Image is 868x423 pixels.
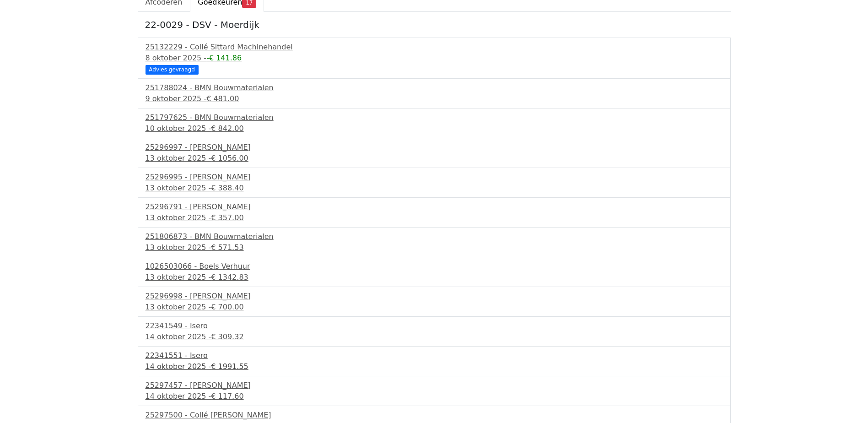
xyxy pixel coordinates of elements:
div: 1026503066 - Boels Verhuur [146,261,723,272]
div: 25296997 - [PERSON_NAME] [146,142,723,153]
a: 25297457 - [PERSON_NAME]14 oktober 2025 -€ 117.60 [146,380,723,402]
span: € 481.00 [206,94,239,103]
div: 14 oktober 2025 - [146,331,723,342]
span: € 1056.00 [211,154,248,163]
div: 22341551 - Isero [146,350,723,361]
a: 25132229 - Collé Sittard Machinehandel8 oktober 2025 --€ 141.86 Advies gevraagd [146,42,723,73]
h5: 22-0029 - DSV - Moerdijk [145,19,723,30]
a: 25296995 - [PERSON_NAME]13 oktober 2025 -€ 388.40 [146,172,723,194]
span: € 388.40 [211,184,243,192]
a: 251788024 - BMN Bouwmaterialen9 oktober 2025 -€ 481.00 [146,82,723,104]
span: € 1342.83 [211,273,248,282]
a: 251797625 - BMN Bouwmaterialen10 oktober 2025 -€ 842.00 [146,112,723,134]
div: 13 oktober 2025 - [146,242,723,253]
a: 25296791 - [PERSON_NAME]13 oktober 2025 -€ 357.00 [146,201,723,223]
a: 25296997 - [PERSON_NAME]13 oktober 2025 -€ 1056.00 [146,142,723,164]
a: 251806873 - BMN Bouwmaterialen13 oktober 2025 -€ 571.53 [146,231,723,253]
span: € 571.53 [211,243,243,252]
div: 251797625 - BMN Bouwmaterialen [146,112,723,123]
div: 9 oktober 2025 - [146,93,723,104]
div: 25296998 - [PERSON_NAME] [146,291,723,302]
div: 13 oktober 2025 - [146,212,723,223]
div: 22341549 - Isero [146,320,723,331]
span: € 117.60 [211,392,243,401]
div: 14 oktober 2025 - [146,391,723,402]
a: 1026503066 - Boels Verhuur13 oktober 2025 -€ 1342.83 [146,261,723,283]
div: 251788024 - BMN Bouwmaterialen [146,82,723,93]
div: 14 oktober 2025 - [146,361,723,372]
div: 25132229 - Collé Sittard Machinehandel [146,42,723,53]
div: 13 oktober 2025 - [146,183,723,194]
span: € 700.00 [211,303,243,311]
div: 10 oktober 2025 - [146,123,723,134]
div: Advies gevraagd [146,65,199,74]
span: € 309.32 [211,332,243,341]
div: 13 oktober 2025 - [146,302,723,313]
a: 25296998 - [PERSON_NAME]13 oktober 2025 -€ 700.00 [146,291,723,313]
span: -€ 141.86 [206,54,242,62]
span: € 842.00 [211,124,243,133]
div: 8 oktober 2025 - [146,53,723,64]
div: 13 oktober 2025 - [146,272,723,283]
div: 13 oktober 2025 - [146,153,723,164]
a: 22341549 - Isero14 oktober 2025 -€ 309.32 [146,320,723,342]
div: 25296791 - [PERSON_NAME] [146,201,723,212]
a: 22341551 - Isero14 oktober 2025 -€ 1991.55 [146,350,723,372]
span: € 1991.55 [211,362,248,371]
div: 25297500 - Collé [PERSON_NAME] [146,410,723,421]
span: € 357.00 [211,213,243,222]
div: 25297457 - [PERSON_NAME] [146,380,723,391]
div: 251806873 - BMN Bouwmaterialen [146,231,723,242]
div: 25296995 - [PERSON_NAME] [146,172,723,183]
